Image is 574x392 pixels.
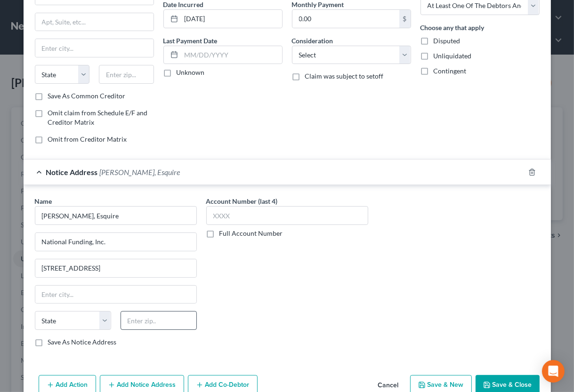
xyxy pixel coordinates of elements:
span: Notice Address [46,168,98,176]
label: Choose any that apply [420,23,485,32]
span: Omit claim from Schedule E/F and Creditor Matrix [48,109,148,126]
label: Unknown [177,68,205,77]
span: Omit from Creditor Matrix [48,135,127,143]
span: Name [35,197,52,205]
span: [PERSON_NAME], Esquire [100,168,180,176]
span: Disputed [434,37,461,45]
span: Contingent [434,67,467,75]
input: XXXX [206,206,368,225]
label: Consideration [292,36,333,46]
input: MM/DD/YYYY [181,46,282,64]
label: Account Number (last 4) [206,196,278,206]
input: Apt, Suite, etc... [35,259,196,277]
span: Claim was subject to setoff [305,72,384,80]
input: Enter zip... [99,65,154,84]
div: $ [399,10,411,28]
label: Save As Notice Address [48,337,117,347]
input: Enter zip.. [121,311,197,330]
label: Full Account Number [219,229,283,238]
div: Open Intercom Messenger [542,360,565,383]
span: Unliquidated [434,52,472,60]
label: Save As Common Creditor [48,91,126,101]
input: Apt, Suite, etc... [35,13,154,31]
input: Enter city... [35,286,196,304]
input: 0.00 [292,10,399,28]
input: Enter address... [35,233,196,251]
input: Search by name... [35,206,197,225]
input: Enter city... [35,39,154,57]
input: MM/DD/YYYY [181,10,282,28]
label: Last Payment Date [163,36,218,46]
